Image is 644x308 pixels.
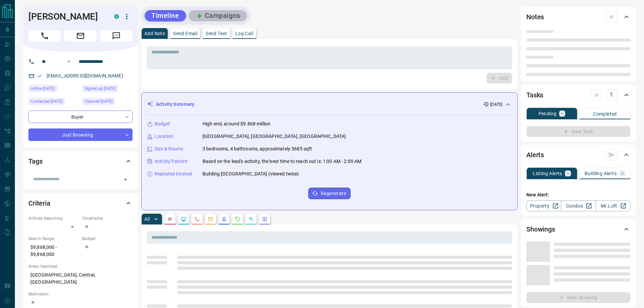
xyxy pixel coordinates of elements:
[156,101,194,108] p: Activity Summary
[85,98,113,105] span: Claimed [DATE]
[593,112,617,116] p: Completed
[31,85,55,92] span: Active [DATE]
[65,57,73,66] button: Open
[248,216,254,222] svg: Opportunities
[202,158,361,165] p: Based on the lead's activity, the best time to reach out is: 1:00 AM - 2:00 AM
[154,133,173,140] p: Location
[526,87,630,103] div: Tasks
[526,224,555,235] h2: Showings
[28,128,133,141] div: Just Browsing
[526,147,630,163] div: Alerts
[154,158,188,165] p: Activity Pattern
[28,263,133,269] p: Areas Searched:
[585,171,617,176] p: Building Alerts
[147,98,512,111] div: Activity Summary[DATE]
[526,191,630,198] p: New Alert:
[526,200,561,211] a: Property
[82,236,133,242] p: Budget:
[235,31,253,36] p: Log Call
[28,269,133,288] p: [GEOGRAPHIC_DATA], Central, [GEOGRAPHIC_DATA]
[28,85,79,94] div: Sat Sep 06 2025
[202,120,270,127] p: High-end, around $9.868 million
[526,11,544,22] h2: Notes
[154,145,184,152] p: Size & Rooms
[37,74,42,78] svg: Email Verified
[100,30,133,41] span: Message
[533,171,562,176] p: Listing Alerts
[526,90,543,100] h2: Tasks
[154,170,192,177] p: Repeated Interest
[202,170,299,177] p: Building [GEOGRAPHIC_DATA] (viewed twice)
[208,216,213,222] svg: Emails
[181,216,186,222] svg: Lead Browsing Activity
[28,30,61,41] span: Call
[235,216,240,222] svg: Requests
[262,216,267,222] svg: Agent Actions
[28,11,104,22] h1: [PERSON_NAME]
[144,31,165,36] p: Add Note
[526,9,630,25] div: Notes
[82,85,133,94] div: Sat Sep 06 2025
[82,98,133,107] div: Sat Sep 06 2025
[114,14,119,19] div: condos.ca
[144,217,150,221] p: All
[145,10,186,21] button: Timeline
[47,73,123,78] a: [EMAIL_ADDRESS][DOMAIN_NAME]
[526,149,544,160] h2: Alerts
[173,31,197,36] p: Send Email
[28,195,133,211] div: Criteria
[539,111,557,116] p: Pending
[308,188,351,199] button: Regenerate
[28,156,42,167] h2: Tags
[28,215,79,221] p: Actively Searching:
[526,221,630,237] div: Showings
[28,198,50,209] h2: Criteria
[28,242,79,260] p: $9,868,000 - $9,868,000
[189,10,247,21] button: Campaigns
[82,215,133,221] p: Timeframe:
[167,216,173,222] svg: Notes
[121,175,130,184] button: Open
[28,291,133,297] p: Motivation:
[561,200,596,211] a: Condos
[85,85,116,92] span: Signed up [DATE]
[202,133,346,140] p: [GEOGRAPHIC_DATA], [GEOGRAPHIC_DATA], [GEOGRAPHIC_DATA]
[154,120,170,127] p: Budget
[202,145,312,152] p: 3 bedrooms, 4 bathrooms, approximately 3685 sqft
[64,30,97,41] span: Email
[206,31,227,36] p: Send Text
[28,98,79,107] div: Sat Sep 06 2025
[490,101,502,108] p: [DATE]
[28,111,133,123] div: Buyer
[194,216,200,222] svg: Calls
[596,200,630,211] a: Mr.Loft
[28,153,133,169] div: Tags
[221,216,227,222] svg: Listing Alerts
[31,98,63,105] span: Contacted [DATE]
[28,236,79,242] p: Search Range:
